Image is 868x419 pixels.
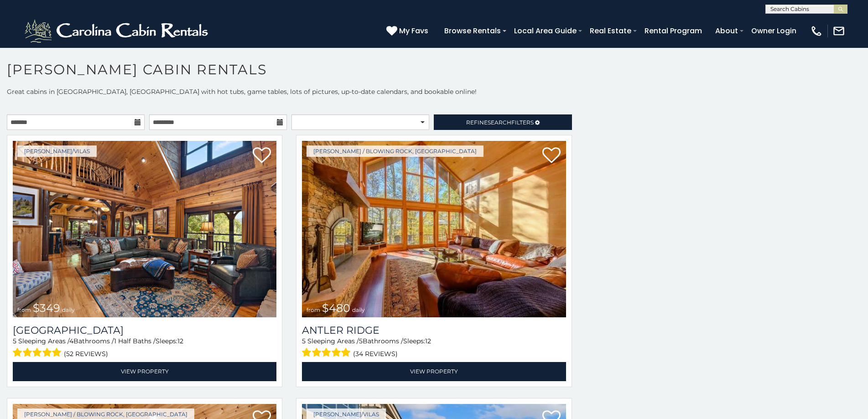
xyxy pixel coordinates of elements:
a: View Property [302,362,566,381]
a: Add to favorites [253,146,271,166]
span: 4 [69,337,73,345]
span: daily [62,306,75,313]
span: $349 [33,301,60,315]
span: 12 [425,337,431,345]
span: (34 reviews) [353,348,398,360]
span: 1 Half Baths / [114,337,156,345]
a: Real Estate [585,23,636,39]
div: Sleeping Areas / Bathrooms / Sleeps: [13,336,276,360]
a: Antler Ridge [302,324,566,336]
span: Search [488,119,511,126]
a: [GEOGRAPHIC_DATA] [13,324,276,336]
a: Browse Rentals [440,23,505,39]
span: from [307,306,320,313]
a: About [711,23,743,39]
a: View Property [13,362,276,381]
a: from $480 daily [302,141,566,317]
a: Local Area Guide [509,23,581,39]
span: 12 [177,337,183,345]
img: phone-regular-white.png [810,25,823,37]
img: mail-regular-white.png [832,25,845,37]
a: [PERSON_NAME]/Vilas [17,145,97,157]
h3: Diamond Creek Lodge [13,324,276,336]
span: Refine Filters [466,119,534,126]
span: My Favs [399,25,428,36]
span: 5 [302,337,306,345]
span: daily [352,306,365,313]
img: 1714397585_thumbnail.jpeg [302,141,566,317]
a: Rental Program [640,23,707,39]
span: (52 reviews) [64,348,108,360]
a: Owner Login [747,23,801,39]
span: $480 [322,301,350,315]
a: from $349 daily [13,141,276,317]
a: Add to favorites [542,146,561,166]
a: My Favs [386,25,431,37]
img: White-1-2.png [23,17,212,45]
div: Sleeping Areas / Bathrooms / Sleeps: [302,336,566,360]
img: 1759438208_thumbnail.jpeg [13,141,276,317]
span: 5 [13,337,16,345]
a: [PERSON_NAME] / Blowing Rock, [GEOGRAPHIC_DATA] [307,145,483,157]
span: 5 [359,337,363,345]
span: from [17,306,31,313]
a: RefineSearchFilters [434,114,572,130]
